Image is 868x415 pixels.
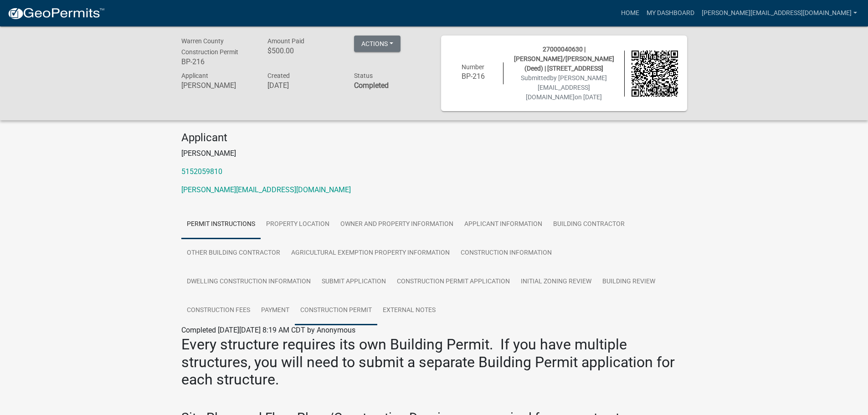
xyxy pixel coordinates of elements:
[335,210,459,239] a: Owner and Property Information
[354,72,373,79] span: Status
[267,72,290,79] span: Created
[455,239,557,268] a: Construction Information
[181,336,687,388] h2: Every structure requires its own Building Permit. If you have multiple structures, you will need ...
[181,326,355,334] span: Completed [DATE][DATE] 8:19 AM CDT by Anonymous
[267,46,340,55] h6: $500.00
[286,239,455,268] a: Agricultural Exemption Property Information
[181,185,351,194] a: [PERSON_NAME][EMAIL_ADDRESS][DOMAIN_NAME]
[459,210,548,239] a: Applicant Information
[181,267,316,297] a: Dwelling Construction Information
[354,36,401,52] button: Actions
[181,239,286,268] a: Other Building Contractor
[643,5,698,22] a: My Dashboard
[617,5,643,22] a: Home
[316,267,391,297] a: Submit Application
[632,51,678,97] img: QR code
[514,46,614,72] span: 27000040630 | [PERSON_NAME]/[PERSON_NAME] (Deed) | [STREET_ADDRESS]
[181,72,208,79] span: Applicant
[181,131,687,144] h4: Applicant
[698,5,861,22] a: [PERSON_NAME][EMAIL_ADDRESS][DOMAIN_NAME]
[526,74,607,101] span: by [PERSON_NAME][EMAIL_ADDRESS][DOMAIN_NAME]
[597,267,661,297] a: Building Review
[261,210,335,239] a: Property Location
[267,37,304,45] span: Amount Paid
[521,74,607,101] span: Submitted on [DATE]
[181,167,222,176] a: 5152059810
[295,296,377,325] a: Construction Permit
[548,210,630,239] a: Building Contractor
[267,81,340,90] h6: [DATE]
[181,57,254,66] h6: BP-216
[181,296,256,325] a: Construction Fees
[377,296,441,325] a: External Notes
[256,296,295,325] a: Payment
[450,72,497,81] h6: BP-216
[181,37,238,56] span: Warren County Construction Permit
[181,210,261,239] a: Permit Instructions
[181,148,687,159] p: [PERSON_NAME]
[391,267,515,297] a: Construction Permit Application
[181,81,254,90] h6: [PERSON_NAME]
[515,267,597,297] a: Initial Zoning Review
[462,63,484,71] span: Number
[354,81,389,90] strong: Completed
